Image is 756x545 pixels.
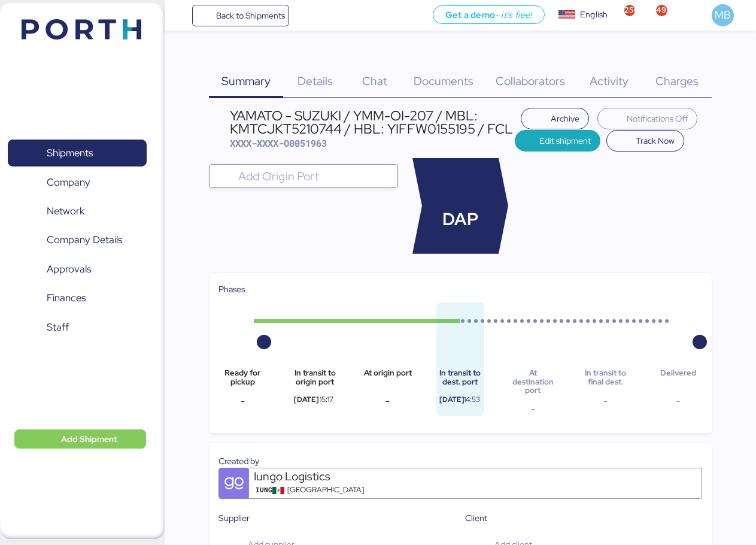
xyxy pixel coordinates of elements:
a: Staff [8,314,147,341]
div: - [654,394,702,408]
div: At destination port [509,369,557,395]
div: - [582,394,630,408]
div: YAMATO - SUZUKI / YMM-OI-207 / MBL: KMTCJKT5210744 / HBL: YIFFW0155195 / FCL [230,109,515,136]
span: XXXX-XXXX-O0051963 [230,137,327,149]
span: Company [47,174,90,191]
a: Back to Shipments [192,5,290,26]
span: Chat [362,73,387,89]
button: Track Now [606,130,685,152]
button: Add Shipment [14,429,146,449]
div: 15:17 [315,394,339,405]
span: Details [297,73,333,89]
span: Activity [590,73,629,89]
span: Track Now [636,134,675,148]
button: Menu [172,5,192,26]
span: Notifications Off [627,111,688,126]
span: Documents [414,73,473,89]
div: In transit to origin port [291,369,339,386]
span: Network [47,202,84,220]
input: Add Origin Port [236,169,393,183]
span: Staff [47,319,69,336]
a: Shipments [8,140,147,167]
span: Collaborators [496,73,565,89]
span: Company Details [47,231,122,249]
div: [DATE] [291,394,322,405]
div: Created by [218,455,702,468]
span: Back to Shipments [216,8,285,23]
span: DAP [442,207,478,232]
div: Delivered [654,369,702,386]
button: Archive [521,108,589,129]
span: MB [715,7,731,23]
div: - [218,394,266,408]
span: [GEOGRAPHIC_DATA] [287,485,364,496]
button: Notifications Off [597,108,698,129]
span: Approvals [47,261,91,278]
span: Summary [221,73,271,89]
div: Phases [218,283,702,296]
a: Company [8,168,147,196]
span: Add Shipment [61,432,117,446]
button: Edit shipment [515,130,600,152]
a: Network [8,198,147,225]
div: Iungo Logistics [254,468,397,485]
span: Finances [47,289,86,307]
div: At origin port [364,369,412,386]
div: - [364,394,412,408]
div: - [509,402,557,416]
div: English [580,8,608,21]
span: Shipments [47,144,93,162]
div: 14:53 [460,394,484,405]
div: In transit to final dest. [582,369,630,386]
span: Edit shipment [539,134,591,148]
a: Company Details [8,226,147,254]
a: Approvals [8,256,147,283]
div: In transit to dest. port [436,369,484,386]
div: [DATE] [436,394,467,405]
div: Ready for pickup [218,369,266,386]
span: Archive [551,111,579,126]
a: Finances [8,284,147,312]
span: Charges [655,73,699,89]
